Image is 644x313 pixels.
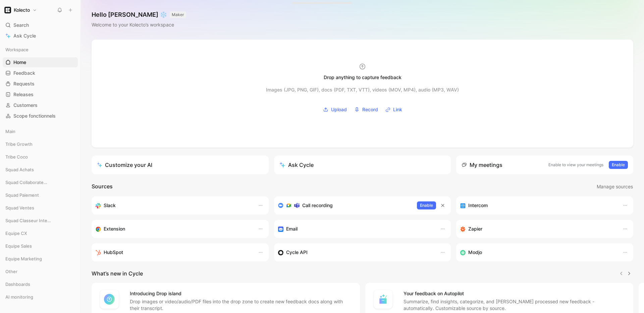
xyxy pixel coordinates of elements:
[13,91,34,98] span: Releases
[266,86,459,94] div: Images (JPG, PNG, GIF), docs (PDF, TXT, VTT), videos (MOV, MP4), audio (MP3, WAV)
[5,128,15,135] span: Main
[5,281,30,288] span: Dashboards
[5,217,52,224] span: Squad Classeur Intelligent
[596,182,633,191] button: Manage sources
[3,5,39,15] button: KolectoKolecto
[468,201,488,209] h3: Intercom
[13,80,35,87] span: Requests
[3,254,78,264] div: Equipe Marketing
[13,32,36,40] span: Ask Cycle
[321,105,349,115] button: Upload
[5,268,17,275] span: Other
[5,153,28,160] span: Tribe Coco
[278,201,412,209] div: Record & transcribe meetings from Zoom, Meet & Teams.
[3,279,78,291] div: Dashboards
[3,165,78,177] div: Squad Achats
[460,201,616,209] div: Sync your customers, send feedback and get updates in Intercom
[3,241,78,251] div: Equipe Sales
[404,298,626,312] p: Summarize, find insights, categorize, and [PERSON_NAME] processed new feedback - automatically. C...
[5,46,29,53] span: Workspace
[3,228,78,238] div: Equipe CX
[468,248,482,256] h3: Modjo
[92,269,143,277] h2: What’s new in Cycle
[302,201,333,209] h3: Call recording
[130,290,352,298] h4: Introducing Drop island
[3,100,78,110] a: Customers
[92,21,186,29] div: Welcome to your Kolecto’s workspace
[286,225,298,233] h3: Email
[5,179,50,186] span: Squad Collaborateurs
[104,225,125,233] h3: Extension
[404,290,626,298] h4: Your feedback on Autopilot
[3,203,78,213] div: Squad Ventes
[3,68,78,78] a: Feedback
[460,225,616,233] div: Capture feedback from thousands of sources with Zapier (survey results, recordings, sheets, etc).
[3,241,78,253] div: Equipe Sales
[462,161,502,169] div: My meetings
[279,161,314,169] div: Ask Cycle
[3,203,78,215] div: Squad Ventes
[3,139,78,151] div: Tribe Growth
[417,201,436,209] button: Enable
[97,161,152,169] div: Customize your AI
[3,292,78,302] div: AI monitoring
[5,192,39,198] span: Squad Paiement
[331,106,347,114] span: Upload
[5,141,33,147] span: Tribe Growth
[3,20,78,30] div: Search
[5,294,33,300] span: AI monitoring
[548,162,603,168] p: Enable to view your meetings
[324,73,401,81] div: Drop anything to capture feedback
[5,166,34,173] span: Squad Achats
[383,105,405,115] button: Link
[3,165,78,175] div: Squad Achats
[3,254,78,266] div: Equipe Marketing
[286,248,308,256] h3: Cycle API
[13,21,29,29] span: Search
[3,152,78,164] div: Tribe Coco
[3,152,78,162] div: Tribe Coco
[3,126,78,136] div: Main
[3,228,78,240] div: Equipe CX
[13,113,56,119] span: Scope fonctionnels
[3,89,78,100] a: Releases
[96,225,251,233] div: Capture feedback from anywhere on the web
[92,155,269,174] a: Customize your AI
[3,111,78,121] a: Scope fonctionnels
[274,155,451,174] button: Ask Cycle
[104,201,116,209] h3: Slack
[3,177,78,189] div: Squad Collaborateurs
[3,215,78,226] div: Squad Classeur Intelligent
[3,292,78,304] div: AI monitoring
[4,7,11,13] img: Kolecto
[3,79,78,89] a: Requests
[3,139,78,149] div: Tribe Growth
[13,102,38,109] span: Customers
[420,202,433,209] span: Enable
[612,162,625,168] span: Enable
[609,161,628,169] button: Enable
[3,266,78,278] div: Other
[468,225,482,233] h3: Zapier
[3,57,78,67] a: Home
[170,11,186,18] button: MAKER
[278,225,434,233] div: Forward emails to your feedback inbox
[13,59,26,66] span: Home
[3,279,78,289] div: Dashboards
[14,7,30,13] h1: Kolecto
[3,177,78,187] div: Squad Collaborateurs
[96,201,251,209] div: Sync your customers, send feedback and get updates in Slack
[92,11,186,19] h1: Hello [PERSON_NAME] ❄️
[3,190,78,200] div: Squad Paiement
[393,106,402,114] span: Link
[597,183,633,191] span: Manage sources
[5,255,42,262] span: Equipe Marketing
[130,298,352,312] p: Drop images or video/audio/PDF files into the drop zone to create new feedback docs along with th...
[3,215,78,228] div: Squad Classeur Intelligent
[362,106,378,114] span: Record
[5,204,34,211] span: Squad Ventes
[5,230,27,237] span: Equipe CX
[3,126,78,138] div: Main
[278,248,434,256] div: Sync customers & send feedback from custom sources. Get inspired by our favorite use case
[5,243,32,249] span: Equipe Sales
